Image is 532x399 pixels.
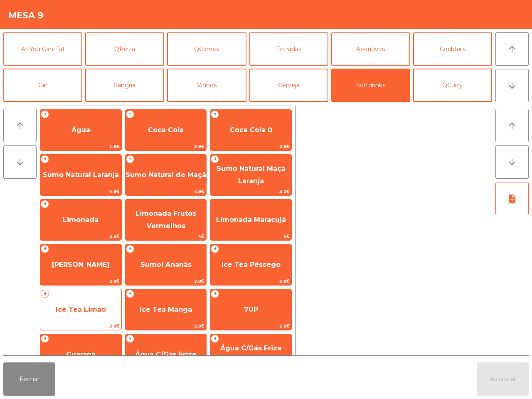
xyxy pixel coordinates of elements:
span: + [41,110,49,118]
span: Água [71,126,90,134]
button: Fechar [3,362,55,396]
h4: Mesa 9 [8,9,44,22]
span: Limonada Frutos Vermelhos [135,209,196,230]
button: QPizza [85,32,164,66]
span: 2.8€ [40,277,121,285]
button: arrow_upward [3,109,37,142]
button: arrow_upward [495,109,529,142]
span: + [41,335,49,343]
span: + [41,245,49,253]
i: note_add [507,194,517,204]
button: arrow_downward [3,145,37,179]
span: + [211,110,219,118]
span: 7UP [244,305,258,313]
span: 1.6€ [40,143,121,150]
span: Sumol Ananás [140,261,192,268]
span: Ice Tea Manga [140,305,192,313]
span: [PERSON_NAME] [52,261,110,268]
span: + [211,245,219,253]
button: note_add [495,182,529,215]
span: 2.9€ [126,143,207,150]
span: 3.5€ [40,232,121,240]
span: + [126,290,134,298]
span: 2.9€ [210,322,291,330]
span: Água C/Gás Frize Limão [220,344,282,365]
span: Coca Cola 0 [230,126,272,134]
span: + [211,290,219,298]
button: arrow_downward [495,145,529,179]
span: 2.8€ [126,277,207,285]
button: Cerveja [249,69,328,102]
span: + [211,155,219,163]
i: arrow_downward [15,157,25,167]
span: Guaraná [66,350,96,358]
span: Coca Cola [148,126,184,134]
i: arrow_upward [15,121,25,131]
span: + [211,335,219,343]
button: Cocktails [413,32,492,66]
span: Limonada [63,216,99,224]
span: 4€ [210,232,291,240]
span: Ice Tea Limão [56,305,106,313]
span: + [126,110,134,118]
span: Sumo Natural Maçã Laranja [217,165,286,185]
span: 5.2€ [210,187,291,195]
span: Sumo Natural de Maçã [126,171,206,179]
span: Sumo Natural Laranja [43,171,119,179]
button: Vinhos [167,69,246,102]
button: Entradas [249,32,328,66]
button: All You Can Eat [3,32,82,66]
span: Limonada Maracujá [216,216,286,224]
span: 4€ [126,232,207,240]
i: arrow_upward [507,44,517,54]
button: Softdrinks [331,69,410,102]
button: arrow_upward [495,32,529,66]
span: 2.9€ [210,143,291,150]
span: 4.8€ [40,187,121,195]
span: + [126,245,134,253]
button: QCarnes [167,32,246,66]
i: arrow_downward [507,157,517,167]
button: arrow_downward [495,69,529,102]
button: Sangria [85,69,164,102]
span: + [126,335,134,343]
button: QCurry [413,69,492,102]
span: Água C/Gás Frize [135,350,197,358]
span: 2.8€ [210,277,291,285]
span: 4.8€ [126,187,207,195]
span: 2.8€ [126,322,207,330]
span: + [41,200,49,208]
span: 2.8€ [40,322,121,330]
button: Aperitivos [331,32,410,66]
i: arrow_downward [507,81,517,91]
span: + [126,155,134,163]
button: Gin [3,69,82,102]
span: Ice Tea Pêssego [222,261,281,268]
span: + [41,290,49,298]
span: + [41,155,49,163]
i: arrow_upward [507,121,517,131]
